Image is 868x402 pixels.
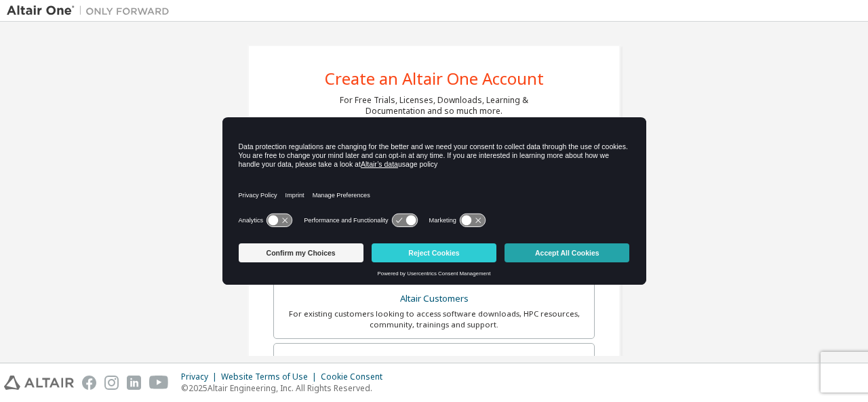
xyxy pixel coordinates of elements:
img: linkedin.svg [127,376,141,390]
div: For Free Trials, Licenses, Downloads, Learning & Documentation and so much more. [340,95,528,117]
div: Students [282,352,586,371]
div: Cookie Consent [321,371,391,382]
img: facebook.svg [82,376,96,390]
img: Altair One [7,4,176,18]
div: For existing customers looking to access software downloads, HPC resources, community, trainings ... [282,308,586,330]
div: Website Terms of Use [221,371,321,382]
img: youtube.svg [149,376,169,390]
div: Privacy [181,371,221,382]
div: Create an Altair One Account [325,71,544,87]
p: © 2025 Altair Engineering, Inc. All Rights Reserved. [181,382,391,394]
img: instagram.svg [104,376,119,390]
img: altair_logo.svg [4,376,74,390]
div: Altair Customers [282,289,586,308]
